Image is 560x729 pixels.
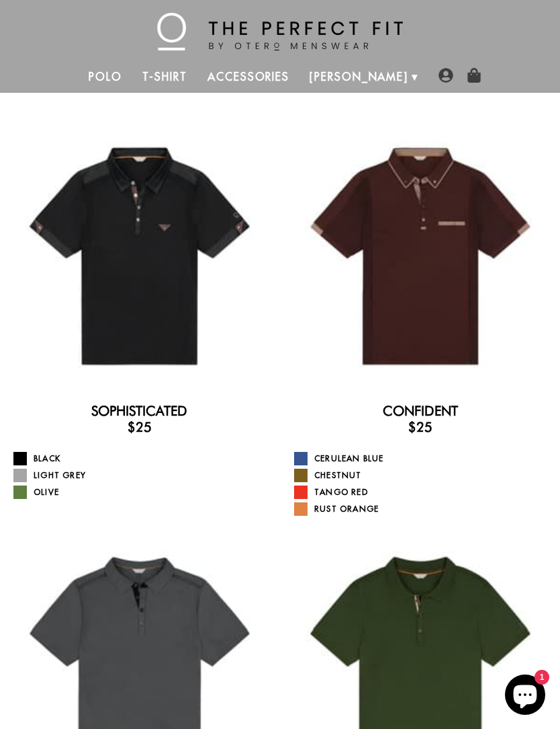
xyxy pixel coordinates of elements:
img: user-account-icon.png [438,68,453,83]
a: Confident [383,403,458,419]
a: Rust Orange [294,502,550,516]
a: Sophisticated [91,403,187,419]
img: The Perfect Fit - by Otero Menswear - Logo [157,13,403,50]
a: Black [13,452,269,465]
a: Light Grey [13,469,269,482]
a: T-Shirt [132,61,197,93]
a: Chestnut [294,469,550,482]
a: Cerulean Blue [294,452,550,465]
a: Accessories [197,61,299,93]
h3: $25 [291,419,550,435]
a: Olive [13,486,269,499]
h3: $25 [10,419,269,435]
a: Tango Red [294,486,550,499]
a: [PERSON_NAME] [299,61,418,93]
a: Polo [79,61,132,93]
inbox-online-store-chat: Shopify online store chat [501,675,549,718]
img: shopping-bag-icon.png [467,68,481,83]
